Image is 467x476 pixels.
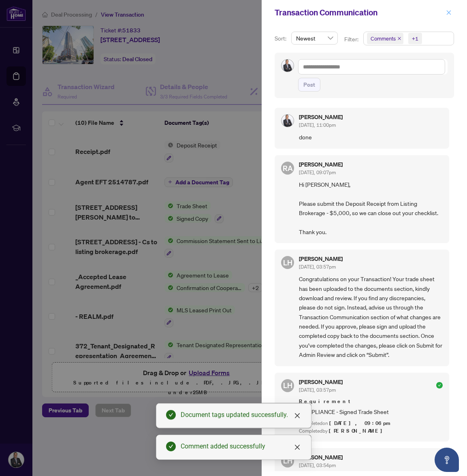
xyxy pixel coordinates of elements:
[166,410,176,420] span: check-circle
[412,34,418,43] div: +1
[299,180,443,237] span: Hi [PERSON_NAME], Please submit the Deposit Receipt from Listing Brokerage - $5,000, so we can cl...
[329,420,392,427] span: [DATE], 09:06pm
[281,115,294,127] img: Profile Icon
[283,162,293,174] span: RA
[299,462,336,468] span: [DATE], 03:54pm
[299,122,336,128] span: [DATE], 11:00pm
[181,442,301,451] div: Comment added successfully
[299,256,343,262] h5: [PERSON_NAME]
[275,6,444,19] div: Transaction Communication
[446,10,452,15] span: close
[299,162,343,167] h5: [PERSON_NAME]
[298,78,320,92] button: Post
[299,397,443,406] span: Requirement
[293,443,302,452] a: Close
[344,35,360,44] p: Filter:
[299,407,443,416] span: COMPLIANCE - Signed Trade Sheet
[397,36,401,41] span: close
[294,444,301,450] span: close
[329,427,387,434] span: [PERSON_NAME]
[275,34,288,43] p: Sort:
[299,114,343,120] h5: [PERSON_NAME]
[299,169,336,175] span: [DATE], 09:07pm
[367,33,403,44] span: Comments
[435,448,459,472] button: Open asap
[294,412,301,419] span: close
[299,379,343,385] h5: [PERSON_NAME]
[371,34,396,43] span: Comments
[281,60,294,72] img: Profile Icon
[283,257,292,268] span: LH
[299,455,343,460] h5: [PERSON_NAME]
[299,427,443,435] div: Completed by
[296,32,333,44] span: Newest
[299,264,336,270] span: [DATE], 03:57pm
[299,387,336,393] span: [DATE], 03:57pm
[181,410,301,420] div: Document tags updated successfully.
[166,442,176,451] span: check-circle
[299,132,443,142] span: done
[299,420,443,427] div: Completed on
[293,411,302,420] a: Close
[436,382,443,388] span: check-circle
[283,380,292,391] span: LH
[299,274,443,359] span: Congratulations on your Transaction! Your trade sheet has been uploaded to the documents section,...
